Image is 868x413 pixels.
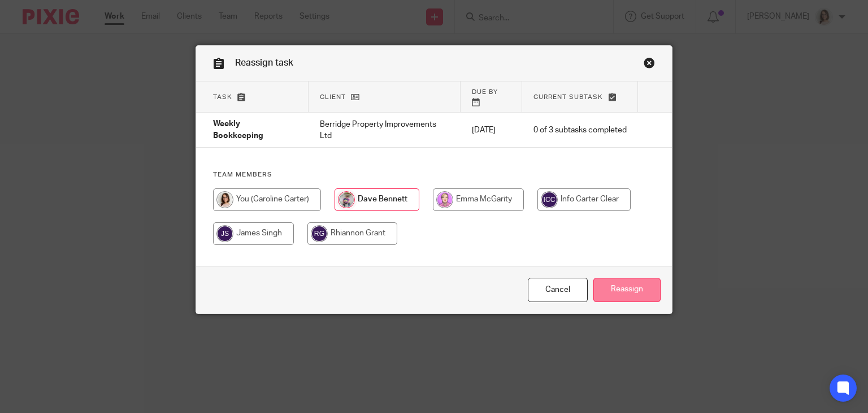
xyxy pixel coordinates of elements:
span: Task [213,94,232,100]
a: Close this dialog window [644,57,655,72]
td: 0 of 3 subtasks completed [522,113,638,148]
span: Due by [472,89,498,95]
span: Client [320,94,346,100]
span: Weekly Bookkeeping [213,121,263,140]
span: Current subtask [533,94,603,100]
p: [DATE] [472,124,511,136]
a: Close this dialog window [528,278,588,302]
h4: Team members [213,170,656,179]
p: Berridge Property Improvements Ltd [320,119,449,142]
input: Reassign [593,278,661,302]
span: Reassign task [235,58,293,67]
